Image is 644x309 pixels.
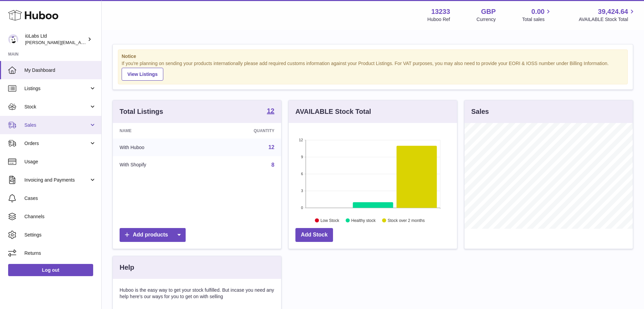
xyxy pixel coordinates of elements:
a: Log out [8,264,93,276]
strong: 13233 [431,7,450,16]
p: Huboo is the easy way to get your stock fulfilled. But incase you need any help here's our ways f... [120,287,274,300]
span: Sales [24,122,89,128]
span: Channels [24,213,96,220]
text: Healthy stock [351,218,376,223]
div: If you're planning on sending your products internationally please add required customs informati... [122,60,624,81]
a: Add products [120,228,186,242]
span: Returns [24,250,96,256]
h3: Help [120,263,134,272]
div: iüLabs Ltd [25,33,86,46]
a: 12 [268,144,274,150]
strong: Notice [122,53,624,60]
text: Low Stock [320,218,339,223]
a: 8 [271,162,274,168]
td: With Shopify [113,156,204,174]
span: Usage [24,159,96,165]
text: 9 [301,155,303,159]
span: Settings [24,232,96,238]
text: 0 [301,206,303,210]
a: 0.00 Total sales [522,7,552,23]
text: 6 [301,172,303,176]
text: Stock over 2 months [388,218,424,223]
strong: 12 [267,107,274,114]
span: Orders [24,140,89,147]
th: Name [113,123,204,139]
th: Quantity [204,123,281,139]
span: Cases [24,195,96,202]
span: 0.00 [532,7,545,16]
h3: Total Listings [120,107,163,116]
a: Add Stock [295,228,333,242]
span: AVAILABLE Stock Total [579,16,636,23]
h3: AVAILABLE Stock Total [295,107,371,116]
img: annunziata@iulabs.co [8,34,18,44]
span: 39,424.64 [598,7,628,16]
span: Total sales [522,16,552,23]
a: 12 [267,107,274,116]
span: Listings [24,85,89,92]
span: Stock [24,104,89,110]
a: 39,424.64 AVAILABLE Stock Total [579,7,636,23]
h3: Sales [471,107,489,116]
span: My Dashboard [24,67,96,74]
strong: GBP [481,7,496,16]
div: Currency [477,16,496,23]
span: Invoicing and Payments [24,177,89,183]
text: 3 [301,189,303,193]
a: View Listings [122,68,163,81]
span: [PERSON_NAME][EMAIL_ADDRESS][DOMAIN_NAME] [25,40,136,45]
text: 12 [299,138,303,142]
td: With Huboo [113,139,204,156]
div: Huboo Ref [428,16,450,23]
